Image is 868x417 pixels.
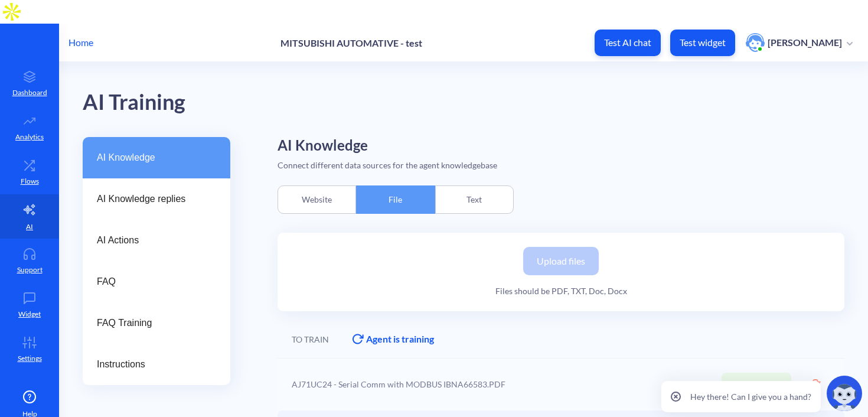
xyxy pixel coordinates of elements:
a: AI Knowledge replies [83,178,230,220]
a: FAQ [83,261,230,302]
span: AI Knowledge [97,151,207,165]
div: Website [278,185,356,214]
p: Test widget [680,37,726,48]
div: Connect different data sources for the agent knowledgebase [278,159,844,171]
a: AI Knowledge [83,137,230,178]
span: AI Knowledge replies [97,192,207,206]
button: user photo[PERSON_NAME] [740,32,859,53]
a: FAQ Training [83,302,230,344]
p: MITSUBISHI AUTOMATIVE - test [280,37,422,48]
p: Flows [21,176,39,187]
p: Analytics [15,132,44,142]
span: FAQ [97,275,207,289]
div: File [356,185,435,214]
h2: AI Knowledge [278,137,844,154]
div: Agent is training [366,332,434,346]
p: AI [26,221,33,232]
p: Test AI chat [604,37,651,48]
div: Files should be PDF, TXT, Doc, Docx [495,285,627,297]
button: Test widget [670,30,735,56]
p: Hey there! Can I give you a hand? [690,390,811,403]
a: AI Actions [83,220,230,261]
img: copilot-icon.svg [827,376,862,411]
span: FAQ Training [97,316,207,330]
p: Support [17,265,43,275]
img: user photo [746,33,765,52]
span: AI Actions [97,233,207,247]
span: Instructions [97,357,207,372]
label: Upload files [523,247,599,275]
div: Text [435,185,514,214]
p: Dashboard [12,87,47,98]
div: AI Training [83,86,185,119]
a: Instructions [83,344,230,385]
p: Home [68,35,93,50]
div: TO TRAIN [292,333,329,346]
button: Test AI chat [595,30,661,56]
p: [PERSON_NAME] [768,36,842,49]
p: Widget [18,309,41,320]
p: Settings [18,353,42,364]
